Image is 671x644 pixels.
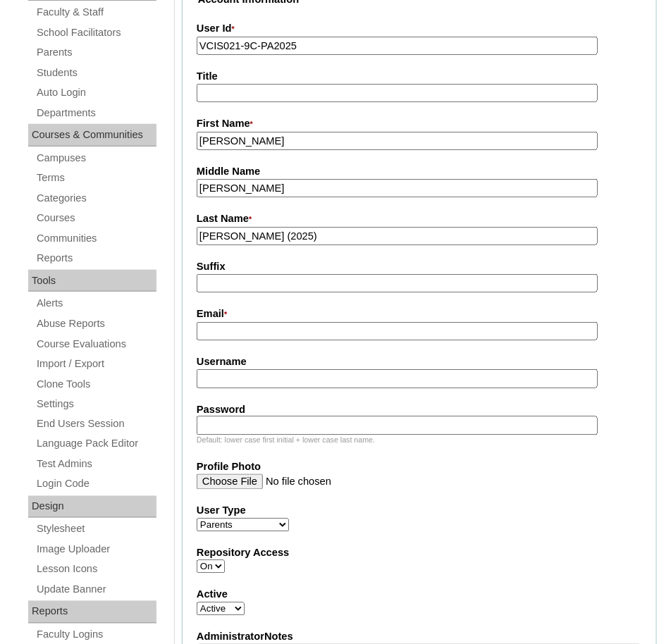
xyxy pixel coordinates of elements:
[197,588,642,602] label: Active
[28,270,156,292] div: Tools
[35,149,156,167] a: Campuses
[197,435,642,446] div: Default: lower case first initial + lower case last name.
[35,416,156,433] a: End Users Session
[197,164,642,179] label: Middle Name
[35,190,156,207] a: Categories
[35,521,156,538] a: Stylesheet
[28,601,156,624] div: Reports
[35,169,156,187] a: Terms
[197,116,642,132] label: First Name
[197,259,642,274] label: Suffix
[197,211,642,227] label: Last Name
[35,84,156,101] a: Auto Login
[35,395,156,413] a: Settings
[35,315,156,333] a: Abuse Reports
[197,354,642,369] label: Username
[35,435,156,453] a: Language Pack Editor
[28,496,156,519] div: Design
[35,209,156,227] a: Courses
[28,124,156,147] div: Courses & Communities
[35,541,156,559] a: Image Uploader
[35,24,156,42] a: School Facilitators
[35,230,156,247] a: Communities
[35,456,156,473] a: Test Admins
[197,504,642,519] label: User Type
[35,626,156,644] a: Faculty Logins
[35,355,156,373] a: Import / Export
[35,476,156,493] a: Login Code
[197,21,642,37] label: User Id
[35,4,156,21] a: Faculty & Staff
[35,295,156,312] a: Alerts
[35,249,156,267] a: Reports
[197,69,642,84] label: Title
[35,561,156,578] a: Lesson Icons
[197,402,642,417] label: Password
[197,306,642,322] label: Email
[35,376,156,393] a: Clone Tools
[197,546,642,561] label: Repository Access
[35,44,156,61] a: Parents
[197,460,642,475] label: Profile Photo
[35,64,156,82] a: Students
[35,104,156,122] a: Departments
[35,581,156,599] a: Update Banner
[35,335,156,353] a: Course Evaluations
